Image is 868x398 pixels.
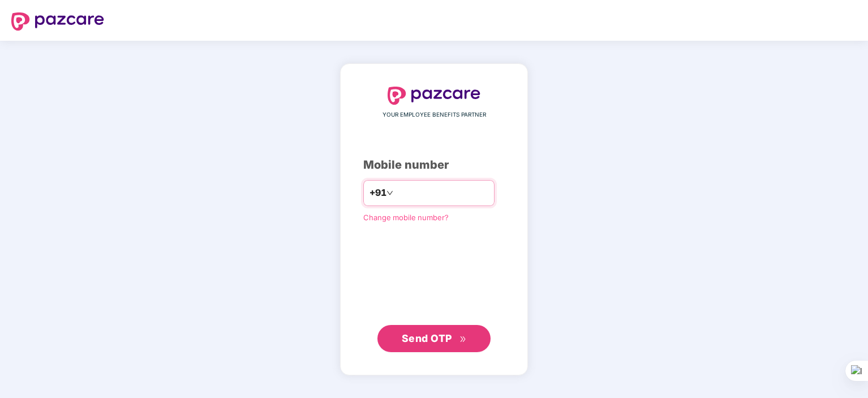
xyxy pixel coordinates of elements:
[459,336,467,343] span: double-right
[363,156,505,174] div: Mobile number
[386,190,393,196] span: down
[363,213,449,222] a: Change mobile number?
[377,325,491,352] button: Send OTPdouble-right
[402,332,452,344] span: Send OTP
[11,12,104,31] img: logo
[369,186,386,200] span: +91
[383,110,486,119] span: YOUR EMPLOYEE BENEFITS PARTNER
[388,87,480,105] img: logo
